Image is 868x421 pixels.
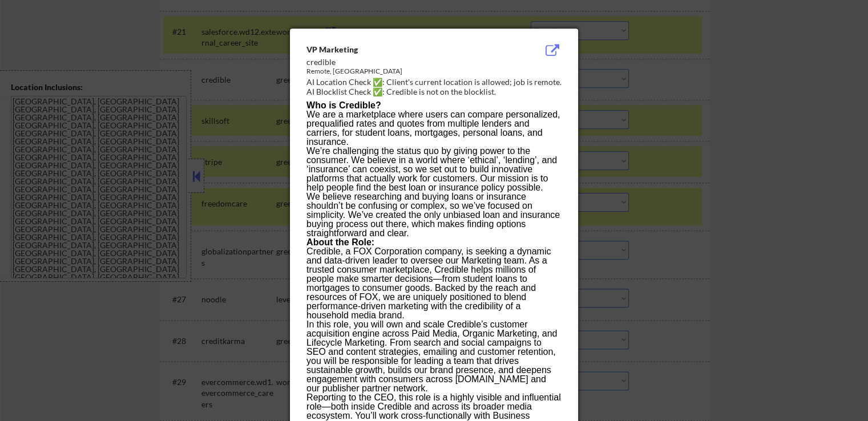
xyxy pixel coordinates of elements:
p: We believe researching and buying loans or insurance shouldn’t be confusing or complex, so we’ve ... [306,192,561,238]
div: AI Blocklist Check ✅: Credible is not on the blocklist. [306,86,566,98]
p: We’re challenging the status quo by giving power to the consumer. We believe in a world where ‘et... [306,147,561,192]
div: Remote, [GEOGRAPHIC_DATA] [306,67,504,76]
div: credible [306,56,504,68]
strong: About the Role: [306,237,374,247]
p: We are a marketplace where users can compare personalized, prequalified rates and quotes from mul... [306,110,561,147]
div: AI Location Check ✅: Client's current location is allowed; job is remote. [306,76,566,88]
p: In this role, you will own and scale Credible’s customer acquisition engine across Paid Media, Or... [306,320,561,393]
div: VP Marketing [306,44,504,55]
strong: Who is Credible? [306,100,381,110]
p: Credible, a FOX Corporation company, is seeking a dynamic and data-driven leader to oversee our M... [306,247,561,320]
